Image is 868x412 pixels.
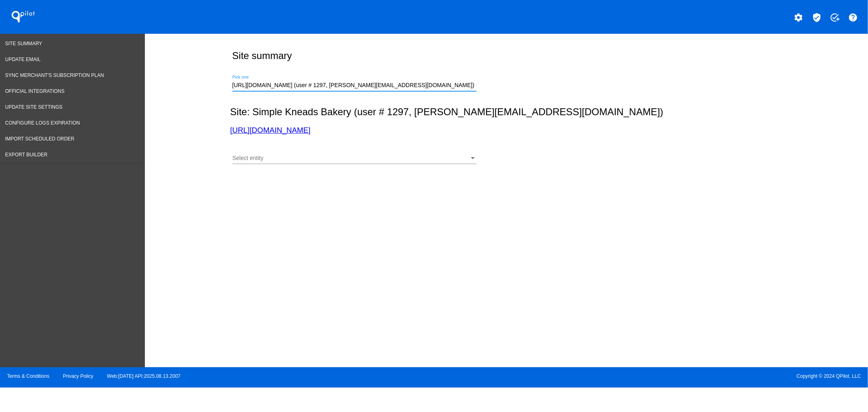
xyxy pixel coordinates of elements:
[5,88,65,94] span: Official Integrations
[830,13,840,22] mat-icon: add_task
[107,373,181,379] a: Web:[DATE] API:2025.08.13.2007
[5,104,63,110] span: Update Site Settings
[232,155,477,162] mat-select: Select entity
[5,41,42,46] span: Site Summary
[5,136,74,142] span: Import Scheduled Order
[232,155,263,161] span: Select entity
[63,373,94,379] a: Privacy Policy
[848,13,858,22] mat-icon: help
[230,106,779,118] h2: Site: Simple Kneads Bakery (user # 1297, [PERSON_NAME][EMAIL_ADDRESS][DOMAIN_NAME])
[7,373,49,379] a: Terms & Conditions
[794,13,804,22] mat-icon: settings
[232,82,477,89] input: Number
[5,152,48,158] span: Export Builder
[232,50,292,61] h2: Site summary
[7,9,39,25] h1: QPilot
[5,57,41,62] span: Update Email
[812,13,822,22] mat-icon: verified_user
[230,126,310,134] a: [URL][DOMAIN_NAME]
[5,120,80,126] span: Configure logs expiration
[441,373,861,379] span: Copyright © 2024 QPilot, LLC
[5,72,104,78] span: Sync Merchant's Subscription Plan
